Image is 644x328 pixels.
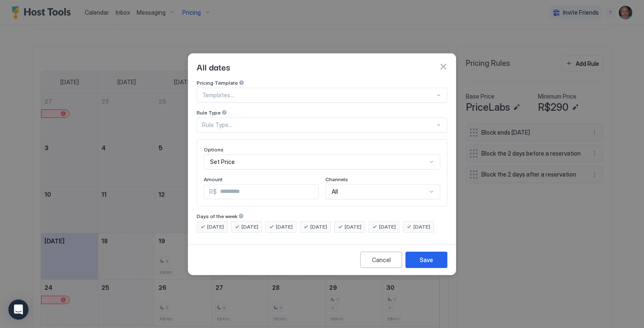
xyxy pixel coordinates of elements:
span: [DATE] [276,223,293,231]
div: Rule Type... [202,121,435,129]
input: Input Field [217,185,318,199]
span: [DATE] [379,223,396,231]
div: Open Intercom Messenger [8,299,29,320]
span: Set Price [210,158,235,166]
button: Save [405,252,447,268]
span: [DATE] [241,223,258,231]
div: Save [420,255,433,264]
span: Days of the week [197,213,237,219]
span: Options [204,146,223,153]
span: [DATE] [207,223,224,231]
span: All dates [197,60,230,73]
span: Pricing Template [197,80,238,86]
span: [DATE] [345,223,361,231]
span: R$ [209,188,217,195]
span: Rule Type [197,109,221,116]
span: All [332,188,338,195]
span: Amount [204,176,223,182]
div: Cancel [372,255,391,264]
span: [DATE] [413,223,430,231]
span: [DATE] [310,223,327,231]
span: Channels [325,176,348,182]
button: Cancel [360,252,402,268]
